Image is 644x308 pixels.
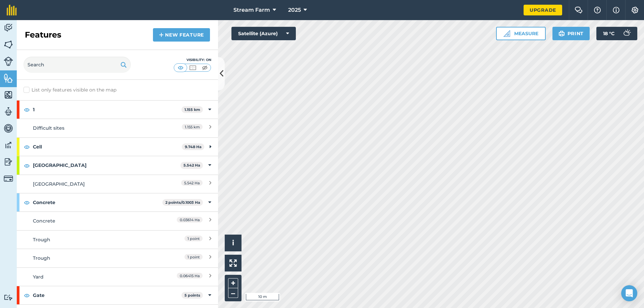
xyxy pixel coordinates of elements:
[233,6,270,14] span: Stream Farm
[189,64,197,71] img: svg+xml;base64,PHN2ZyB4bWxucz0iaHR0cDovL3d3dy53My5vcmcvMjAwMC9zdmciIHdpZHRoPSI1MCIgaGVpZ2h0PSI0MC...
[23,57,131,73] input: Search
[575,7,583,13] img: Two speech bubbles overlapping with the left bubble in the forefront
[185,144,202,149] strong: 9.748 Ha
[33,156,180,174] strong: [GEOGRAPHIC_DATA]
[24,106,30,114] img: svg+xml;base64,PHN2ZyB4bWxucz0iaHR0cDovL3d3dy53My5vcmcvMjAwMC9zdmciIHdpZHRoPSIxOCIgaGVpZ2h0PSIyNC...
[183,163,200,168] strong: 5.542 Ha
[603,27,614,40] span: 18 ° C
[33,286,181,304] strong: Gate
[182,124,203,130] span: 1.155 km
[159,31,164,39] img: svg+xml;base64,PHN2ZyB4bWxucz0iaHR0cDovL3d3dy53My5vcmcvMjAwMC9zdmciIHdpZHRoPSIxNCIgaGVpZ2h0PSIyNC...
[631,7,639,13] img: A cog icon
[33,193,162,211] strong: Concrete
[17,138,218,156] div: Cell9.748 Ha
[33,273,152,281] div: Yard
[33,138,182,156] strong: Cell
[24,162,30,170] img: svg+xml;base64,PHN2ZyB4bWxucz0iaHR0cDovL3d3dy53My5vcmcvMjAwMC9zdmciIHdpZHRoPSIxOCIgaGVpZ2h0PSIyNC...
[17,119,218,137] a: Difficult sites1.155 km
[4,174,13,183] img: svg+xml;base64,PD94bWwgdmVyc2lvbj0iMS4wIiBlbmNvZGluZz0idXRmLTgiPz4KPCEtLSBHZW5lcmF0b3I6IEFkb2JlIE...
[24,291,30,299] img: svg+xml;base64,PHN2ZyB4bWxucz0iaHR0cDovL3d3dy53My5vcmcvMjAwMC9zdmciIHdpZHRoPSIxOCIgaGVpZ2h0PSIyNC...
[176,64,185,71] img: svg+xml;base64,PHN2ZyB4bWxucz0iaHR0cDovL3d3dy53My5vcmcvMjAwMC9zdmciIHdpZHRoPSI1MCIgaGVpZ2h0PSI0MC...
[231,27,296,40] button: Satellite (Azure)
[558,29,565,38] img: svg+xml;base64,PHN2ZyB4bWxucz0iaHR0cDovL3d3dy53My5vcmcvMjAwMC9zdmciIHdpZHRoPSIxOSIgaGVpZ2h0PSIyNC...
[33,180,152,188] div: [GEOGRAPHIC_DATA]
[33,217,152,225] div: Concrete
[596,27,637,40] button: 18 °C
[496,27,546,40] button: Measure
[17,175,218,193] a: [GEOGRAPHIC_DATA]5.542 Ha
[4,157,13,167] img: svg+xml;base64,PD94bWwgdmVyc2lvbj0iMS4wIiBlbmNvZGluZz0idXRmLTgiPz4KPCEtLSBHZW5lcmF0b3I6IEFkb2JlIE...
[17,101,218,119] div: 11.155 km
[593,7,601,13] img: A question mark icon
[17,230,218,249] a: Trough1 point
[17,286,218,304] div: Gate5 points
[153,28,210,42] a: New feature
[177,217,203,223] span: 0.03614 Ha
[503,30,510,37] img: Ruler icon
[228,278,238,288] button: +
[552,27,590,40] button: Print
[4,40,13,50] img: svg+xml;base64,PHN2ZyB4bWxucz0iaHR0cDovL3d3dy53My5vcmcvMjAwMC9zdmciIHdpZHRoPSI1NiIgaGVpZ2h0PSI2MC...
[4,294,13,301] img: svg+xml;base64,PD94bWwgdmVyc2lvbj0iMS4wIiBlbmNvZGluZz0idXRmLTgiPz4KPCEtLSBHZW5lcmF0b3I6IEFkb2JlIE...
[4,140,13,150] img: svg+xml;base64,PD94bWwgdmVyc2lvbj0iMS4wIiBlbmNvZGluZz0idXRmLTgiPz4KPCEtLSBHZW5lcmF0b3I6IEFkb2JlIE...
[23,86,116,94] label: List only features visible on the map
[4,107,13,117] img: svg+xml;base64,PD94bWwgdmVyc2lvbj0iMS4wIiBlbmNvZGluZz0idXRmLTgiPz4KPCEtLSBHZW5lcmF0b3I6IEFkb2JlIE...
[7,5,17,15] img: fieldmargin Logo
[4,90,13,100] img: svg+xml;base64,PHN2ZyB4bWxucz0iaHR0cDovL3d3dy53My5vcmcvMjAwMC9zdmciIHdpZHRoPSI1NiIgaGVpZ2h0PSI2MC...
[33,236,152,243] div: Trough
[17,267,218,286] a: Yard0.06415 Ha
[25,29,61,40] h2: Features
[177,273,203,279] span: 0.06415 Ha
[620,27,633,40] img: svg+xml;base64,PD94bWwgdmVyc2lvbj0iMS4wIiBlbmNvZGluZz0idXRmLTgiPz4KPCEtLSBHZW5lcmF0b3I6IEFkb2JlIE...
[184,254,203,260] span: 1 point
[33,254,152,262] div: Trough
[184,293,200,298] strong: 5 points
[33,124,152,132] div: Difficult sites
[24,143,30,151] img: svg+xml;base64,PHN2ZyB4bWxucz0iaHR0cDovL3d3dy53My5vcmcvMjAwMC9zdmciIHdpZHRoPSIxOCIgaGVpZ2h0PSIyNC...
[120,61,127,69] img: svg+xml;base64,PHN2ZyB4bWxucz0iaHR0cDovL3d3dy53My5vcmcvMjAwMC9zdmciIHdpZHRoPSIxOSIgaGVpZ2h0PSIyNC...
[4,57,13,66] img: svg+xml;base64,PD94bWwgdmVyc2lvbj0iMS4wIiBlbmNvZGluZz0idXRmLTgiPz4KPCEtLSBHZW5lcmF0b3I6IEFkb2JlIE...
[228,288,238,298] button: –
[4,73,13,83] img: svg+xml;base64,PHN2ZyB4bWxucz0iaHR0cDovL3d3dy53My5vcmcvMjAwMC9zdmciIHdpZHRoPSI1NiIgaGVpZ2h0PSI2MC...
[613,6,620,14] img: svg+xml;base64,PHN2ZyB4bWxucz0iaHR0cDovL3d3dy53My5vcmcvMjAwMC9zdmciIHdpZHRoPSIxNyIgaGVpZ2h0PSIxNy...
[24,198,30,206] img: svg+xml;base64,PHN2ZyB4bWxucz0iaHR0cDovL3d3dy53My5vcmcvMjAwMC9zdmciIHdpZHRoPSIxOCIgaGVpZ2h0PSIyNC...
[181,180,203,186] span: 5.542 Ha
[17,156,218,174] div: [GEOGRAPHIC_DATA]5.542 Ha
[184,107,200,112] strong: 1.155 km
[17,193,218,211] div: Concrete2 points/0.1003 Ha
[232,239,234,247] span: i
[4,123,13,133] img: svg+xml;base64,PD94bWwgdmVyc2lvbj0iMS4wIiBlbmNvZGluZz0idXRmLTgiPz4KPCEtLSBHZW5lcmF0b3I6IEFkb2JlIE...
[524,5,562,15] a: Upgrade
[184,236,203,241] span: 1 point
[229,259,237,267] img: Four arrows, one pointing top left, one top right, one bottom right and the last bottom left
[225,235,241,251] button: i
[621,285,637,301] div: Open Intercom Messenger
[17,249,218,267] a: Trough1 point
[165,200,200,205] strong: 2 points / 0.1003 Ha
[288,6,301,14] span: 2025
[17,211,218,230] a: Concrete0.03614 Ha
[201,64,209,71] img: svg+xml;base64,PHN2ZyB4bWxucz0iaHR0cDovL3d3dy53My5vcmcvMjAwMC9zdmciIHdpZHRoPSI1MCIgaGVpZ2h0PSI0MC...
[174,57,211,63] div: Visibility: On
[4,23,13,33] img: svg+xml;base64,PD94bWwgdmVyc2lvbj0iMS4wIiBlbmNvZGluZz0idXRmLTgiPz4KPCEtLSBHZW5lcmF0b3I6IEFkb2JlIE...
[33,101,181,119] strong: 1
